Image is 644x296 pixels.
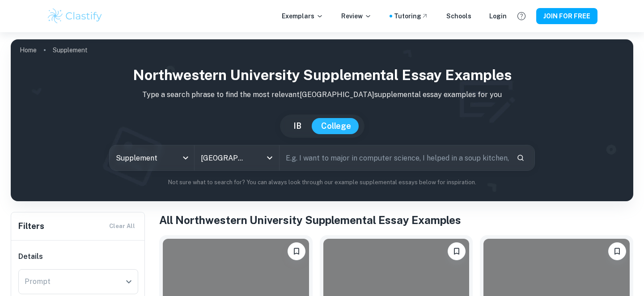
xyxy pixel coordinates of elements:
[448,242,466,260] button: Please log in to bookmark exemplars
[341,11,372,21] p: Review
[446,11,471,21] a: Schools
[282,11,323,21] p: Exemplars
[110,145,194,170] div: Supplement
[18,251,138,262] h6: Details
[123,275,135,288] button: Open
[18,178,626,187] p: Not sure what to search for? You can always look through our example supplemental essays below fo...
[18,220,44,233] h6: Filters
[18,89,626,100] p: Type a search phrase to find the most relevant [GEOGRAPHIC_DATA] supplemental essay examples for you
[536,8,597,24] button: JOIN FOR FREE
[263,152,276,164] button: Open
[394,11,428,21] a: Tutoring
[312,118,360,134] button: College
[514,8,529,24] button: Help and Feedback
[288,242,305,260] button: Please log in to bookmark exemplars
[20,44,37,56] a: Home
[11,39,633,201] img: profile cover
[608,242,626,260] button: Please log in to bookmark exemplars
[18,64,626,86] h1: Northwestern University Supplemental Essay Examples
[47,7,103,25] img: Clastify logo
[53,45,88,55] p: Supplement
[489,11,507,21] a: Login
[284,118,310,134] button: IB
[280,145,509,170] input: E.g. I want to major in computer science, I helped in a soup kitchen, I want to join the debate t...
[159,212,633,228] h1: All Northwestern University Supplemental Essay Examples
[513,150,528,165] button: Search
